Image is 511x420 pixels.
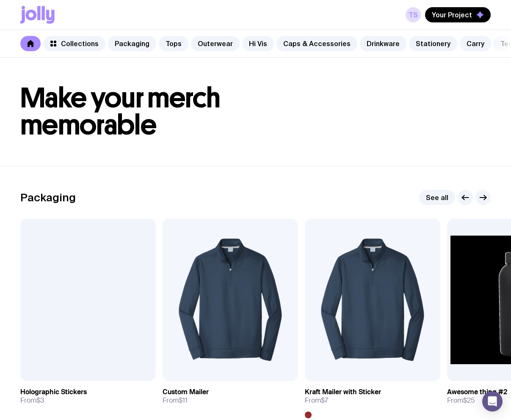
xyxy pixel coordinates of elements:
a: Outerwear [191,36,240,51]
span: Collections [61,39,99,48]
a: Tops [159,36,188,51]
span: $11 [179,396,188,405]
span: From [447,396,475,405]
a: Caps & Accessories [276,36,357,51]
a: TS [406,7,421,22]
span: From [305,396,328,405]
a: Packaging [108,36,156,51]
h2: Packaging [20,191,76,204]
h3: Custom Mailer [163,388,209,396]
span: From [163,396,188,405]
span: From [20,396,44,405]
a: Custom MailerFrom$11 [163,381,298,412]
span: Make your merch memorable [20,81,221,142]
a: Carry [460,36,491,51]
h3: Awesome thing #2 [447,388,507,396]
span: Your Project [432,11,472,19]
div: Open Intercom Messenger [482,391,503,412]
h3: Holographic Stickers [20,388,87,396]
span: $25 [463,396,475,405]
a: See all [419,190,455,205]
a: Collections [43,36,105,51]
span: $3 [36,396,44,405]
button: Your Project [425,7,491,22]
a: Drinkware [360,36,406,51]
a: Kraft Mailer with StickerFrom$7 [305,381,440,418]
h3: Kraft Mailer with Sticker [305,388,381,396]
a: Holographic StickersFrom$3 [20,381,156,412]
a: Stationery [409,36,457,51]
a: Hi Vis [242,36,274,51]
span: $7 [321,396,328,405]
